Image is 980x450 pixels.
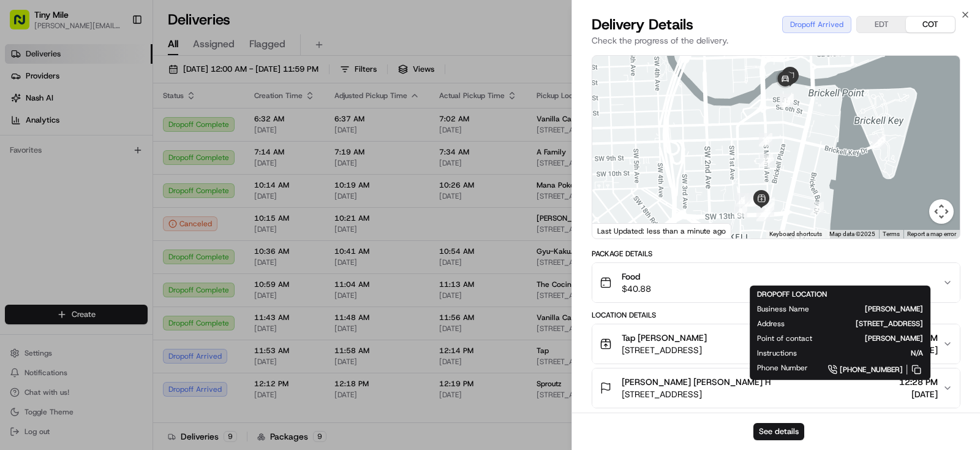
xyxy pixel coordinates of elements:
[32,79,202,92] input: Clear
[595,223,636,238] a: Open this area in Google Maps (opens a new window)
[12,179,22,189] div: 📗
[104,179,113,189] div: 💻
[816,348,923,358] span: N/A
[12,117,34,139] img: 1736555255976-a54dd68f-1ca7-489b-9aae-adbdc363a1c4
[208,121,223,135] button: Start new chat
[761,202,774,216] div: 11
[592,310,960,320] div: Location Details
[757,363,808,373] span: Phone Number
[7,173,99,195] a: 📗Knowledge Base
[86,207,148,217] a: Powered byPylon
[827,363,923,376] a: [PHONE_NUMBER]
[883,231,900,237] a: Terms
[592,368,960,408] button: [PERSON_NAME] [PERSON_NAME] H[STREET_ADDRESS]12:28 PM[DATE]
[116,178,197,190] span: API Documentation
[592,15,693,34] span: Delivery Details
[622,344,707,356] span: [STREET_ADDRESS]
[759,153,773,167] div: 12
[622,376,771,388] span: [PERSON_NAME] [PERSON_NAME] H
[872,135,886,148] div: 1
[780,94,794,107] div: 15
[622,388,771,400] span: [STREET_ADDRESS]
[122,208,148,217] span: Pylon
[929,199,954,224] button: Map camera controls
[42,117,201,129] div: Start new chat
[592,249,960,259] div: Package Details
[906,17,955,32] button: COT
[759,133,772,147] div: 13
[734,204,747,218] div: 9
[12,49,223,69] p: Welcome 👋
[42,129,155,139] div: We're available if you need us!
[857,17,906,32] button: EDT
[745,193,759,207] div: 7
[757,289,827,299] span: DROPOFF LOCATION
[622,332,707,344] span: Tap [PERSON_NAME]
[829,231,875,237] span: Map data ©2025
[592,324,960,364] button: Tap [PERSON_NAME][STREET_ADDRESS]11:58 AM[DATE]
[736,193,749,207] div: 5
[748,193,762,207] div: 8
[12,12,37,37] img: Nash
[24,178,94,190] span: Knowledge Base
[804,319,923,329] span: [STREET_ADDRESS]
[899,376,938,388] span: 12:28 PM
[592,263,960,302] button: Food$40.88
[769,230,822,238] button: Keyboard shortcuts
[592,34,960,47] p: Check the progress of the delivery.
[810,202,824,215] div: 2
[622,283,651,295] span: $40.88
[592,223,731,238] div: Last Updated: less than a minute ago
[757,348,797,358] span: Instructions
[829,304,923,314] span: [PERSON_NAME]
[595,223,636,238] img: Google
[899,388,938,400] span: [DATE]
[99,173,202,195] a: 💻API Documentation
[757,304,809,314] span: Business Name
[753,423,804,440] button: See details
[832,334,923,343] span: [PERSON_NAME]
[757,319,785,329] span: Address
[756,208,770,221] div: 10
[757,334,812,343] span: Point of contact
[840,365,903,375] span: [PHONE_NUMBER]
[907,231,956,237] a: Report a map error
[622,270,651,283] span: Food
